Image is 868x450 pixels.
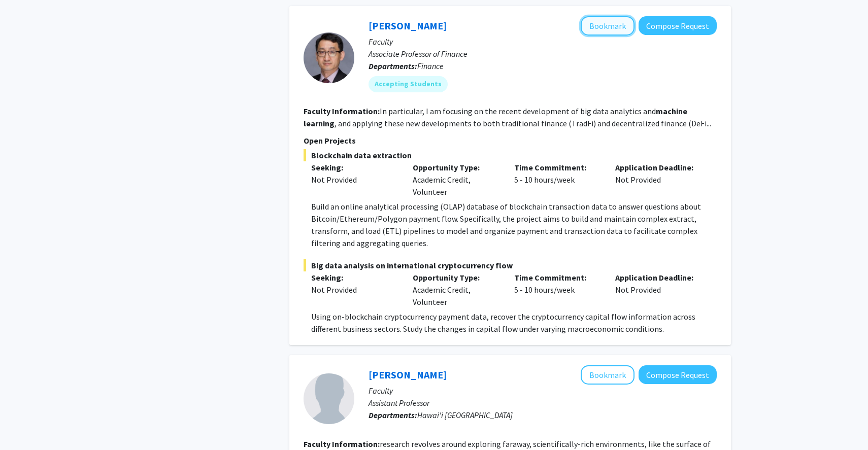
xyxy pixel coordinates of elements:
p: Associate Professor of Finance [369,48,717,60]
mat-chip: Accepting Students [369,76,448,92]
p: Seeking: [311,271,397,284]
div: Not Provided [311,284,397,296]
fg-read-more: In particular, I am focusing on the recent development of big data analytics and , and applying t... [304,106,711,128]
p: Application Deadline: [615,161,702,174]
span: Finance [417,61,444,71]
iframe: Chat [8,404,43,442]
div: Not Provided [608,161,709,198]
div: 5 - 10 hours/week [507,271,608,308]
button: Compose Request to Jiakai Chen [639,16,717,35]
p: Build an online analytical processing (OLAP) database of blockchain transaction data to answer qu... [311,200,717,249]
p: Faculty [369,36,717,48]
div: Academic Credit, Volunteer [405,271,507,308]
b: learning [304,118,335,128]
b: Departments: [369,61,417,71]
b: Departments: [369,410,417,420]
div: Not Provided [311,174,397,186]
a: [PERSON_NAME] [369,19,447,32]
p: Application Deadline: [615,271,702,284]
div: 5 - 10 hours/week [507,161,608,198]
p: Time Commitment: [514,271,600,284]
span: Big data analysis on international cryptocurrency flow [304,259,717,271]
b: Faculty Information: [304,439,380,449]
span: Blockchain data extraction [304,149,717,161]
div: Not Provided [608,271,709,308]
div: Academic Credit, Volunteer [405,161,507,198]
p: Using on-blockchain cryptocurrency payment data, recover the cryptocurrency capital flow informat... [311,310,717,335]
b: Faculty Information: [304,106,380,116]
p: Assistant Professor [369,397,717,409]
button: Add Frances Zhu to Bookmarks [581,365,635,385]
p: Opportunity Type: [413,161,499,174]
button: Compose Request to Frances Zhu [639,365,717,384]
span: Hawai'i [GEOGRAPHIC_DATA] [417,410,513,420]
p: Opportunity Type: [413,271,499,284]
button: Add Jiakai Chen to Bookmarks [581,16,635,36]
p: Open Projects [304,134,717,147]
a: [PERSON_NAME] [369,368,447,381]
b: machine [656,106,687,116]
p: Time Commitment: [514,161,600,174]
p: Seeking: [311,161,397,174]
p: Faculty [369,385,717,397]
